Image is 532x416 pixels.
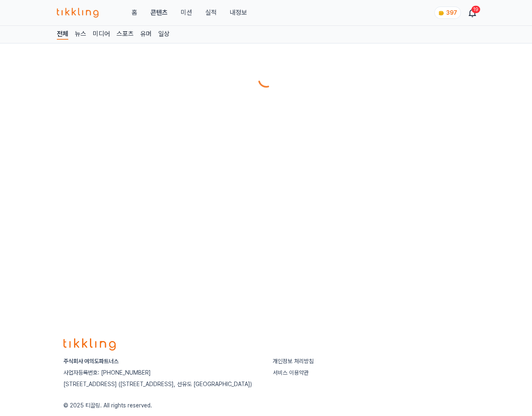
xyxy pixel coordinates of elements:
button: 미션 [180,8,192,18]
img: coin [438,10,444,16]
span: 397 [446,9,457,16]
p: [STREET_ADDRESS] ([STREET_ADDRESS], 선유도 [GEOGRAPHIC_DATA]) [63,380,260,388]
a: 콘텐츠 [150,8,167,18]
a: 내정보 [229,8,247,18]
a: 19 [469,8,476,18]
a: 실적 [205,8,216,18]
p: 주식회사 여의도파트너스 [63,357,260,365]
a: 미디어 [93,29,110,40]
a: 스포츠 [117,29,134,40]
a: 홈 [131,8,137,18]
p: © 2025 티끌링. All rights reserved. [63,401,469,409]
a: 유머 [140,29,152,40]
a: 서비스 이용약관 [273,369,309,376]
a: 개인정보 처리방침 [273,358,314,364]
a: 뉴스 [75,29,86,40]
img: logo [63,338,116,350]
p: 사업자등록번호: [PHONE_NUMBER] [63,369,260,377]
a: 일상 [158,29,170,40]
div: 19 [471,6,480,13]
a: coin 397 [434,7,459,19]
a: 전체 [57,29,68,40]
img: 티끌링 [57,8,99,18]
